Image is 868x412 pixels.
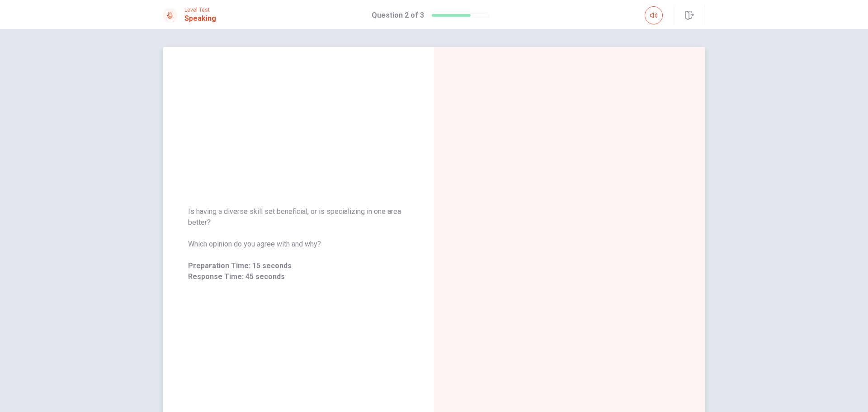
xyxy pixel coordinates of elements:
[188,239,409,250] span: Which opinion do you agree with and why?
[188,260,409,271] span: Preparation Time: 15 seconds
[372,10,424,21] h1: Question 2 of 3
[188,271,409,282] span: Response Time: 45 seconds
[184,7,216,13] span: Level Test
[184,13,216,24] h1: Speaking
[188,206,409,228] span: Is having a diverse skill set beneficial, or is specializing in one area better?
